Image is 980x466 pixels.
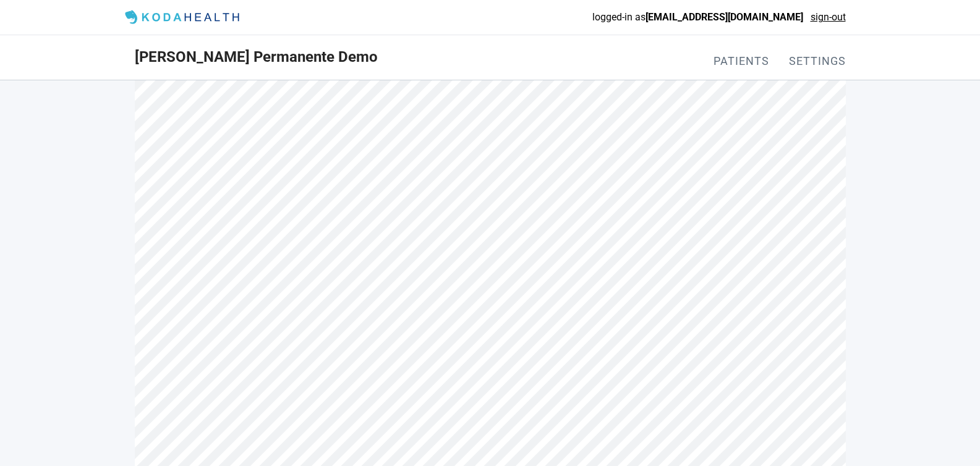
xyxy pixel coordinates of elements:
[811,9,846,25] button: sign-out
[120,7,247,27] img: Koda Health-home
[714,54,769,67] a: PATIENTS
[490,9,846,25] div: logged-in as
[646,11,803,23] strong: [EMAIL_ADDRESS][DOMAIN_NAME]
[135,46,378,69] h1: [PERSON_NAME] Permanente Demo
[789,54,846,67] a: SETTINGS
